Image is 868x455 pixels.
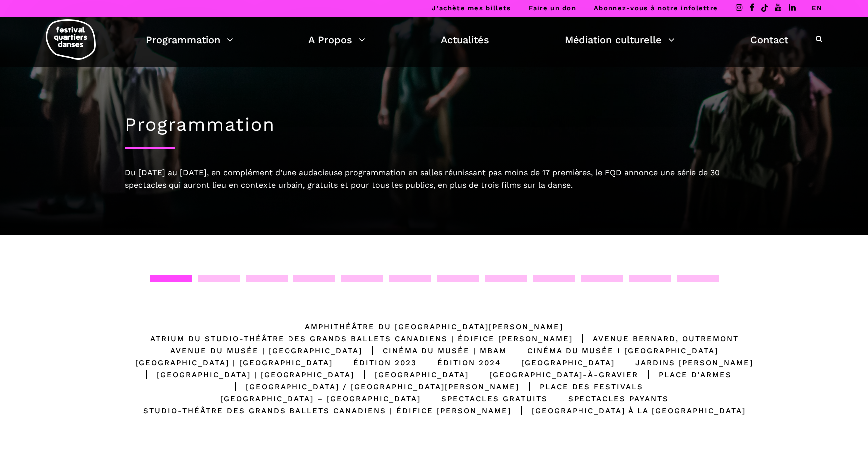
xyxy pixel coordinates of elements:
div: [GEOGRAPHIC_DATA] [354,369,469,381]
div: Du [DATE] au [DATE], en complément d’une audacieuse programmation en salles réunissant pas moins ... [125,166,744,192]
div: Jardins [PERSON_NAME] [615,357,753,369]
div: Spectacles gratuits [421,393,548,405]
div: Place des Festivals [519,381,643,393]
a: Faire un don [529,4,576,12]
a: Programmation [146,31,233,48]
div: Studio-Théâtre des Grands Ballets Canadiens | Édifice [PERSON_NAME] [123,405,511,417]
div: [GEOGRAPHIC_DATA] à la [GEOGRAPHIC_DATA] [511,405,746,417]
div: [GEOGRAPHIC_DATA] [501,357,615,369]
div: Édition 2024 [417,357,501,369]
a: Médiation culturelle [565,31,675,48]
div: Atrium du Studio-Théâtre des Grands Ballets Canadiens | Édifice [PERSON_NAME] [130,333,573,345]
div: Spectacles Payants [548,393,669,405]
img: logo-fqd-med [46,19,96,60]
div: Avenue du Musée | [GEOGRAPHIC_DATA] [150,345,362,357]
a: Actualités [441,31,489,48]
a: A Propos [308,31,365,48]
div: Place d'Armes [638,369,732,381]
a: J’achète mes billets [432,4,511,12]
div: [GEOGRAPHIC_DATA]-à-Gravier [469,369,638,381]
div: [GEOGRAPHIC_DATA] | [GEOGRAPHIC_DATA] [136,369,354,381]
div: Édition 2023 [333,357,417,369]
div: [GEOGRAPHIC_DATA] | [GEOGRAPHIC_DATA] [115,357,333,369]
div: [GEOGRAPHIC_DATA] / [GEOGRAPHIC_DATA][PERSON_NAME] [225,381,519,393]
div: Amphithéâtre du [GEOGRAPHIC_DATA][PERSON_NAME] [305,321,563,333]
div: Cinéma du Musée | MBAM [362,345,507,357]
a: EN [812,4,822,12]
div: Avenue Bernard, Outremont [573,333,739,345]
a: Abonnez-vous à notre infolettre [594,4,718,12]
h1: Programmation [125,114,744,136]
a: Contact [750,31,788,48]
div: [GEOGRAPHIC_DATA] – [GEOGRAPHIC_DATA] [200,393,421,405]
div: Cinéma du Musée I [GEOGRAPHIC_DATA] [507,345,718,357]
